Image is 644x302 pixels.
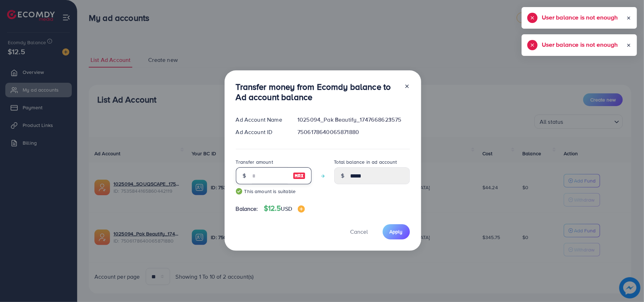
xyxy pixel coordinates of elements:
[292,116,415,124] div: 1025094_Pak Beautify_1747668623575
[230,116,292,124] div: Ad Account Name
[281,205,292,213] span: USD
[350,228,368,236] span: Cancel
[342,224,377,239] button: Cancel
[236,205,258,213] span: Balance:
[230,128,292,136] div: Ad Account ID
[264,204,305,213] h4: $12.5
[298,205,305,213] img: image
[542,40,618,49] h5: User balance is not enough
[292,128,415,136] div: 7506178640065871880
[236,188,242,194] img: guide
[236,82,399,102] h3: Transfer money from Ecomdy balance to Ad account balance
[542,13,618,22] h5: User balance is not enough
[236,188,312,195] small: This amount is suitable
[383,224,410,239] button: Apply
[334,158,397,165] label: Total balance in ad account
[390,228,403,235] span: Apply
[293,172,306,180] img: image
[236,158,273,165] label: Transfer amount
